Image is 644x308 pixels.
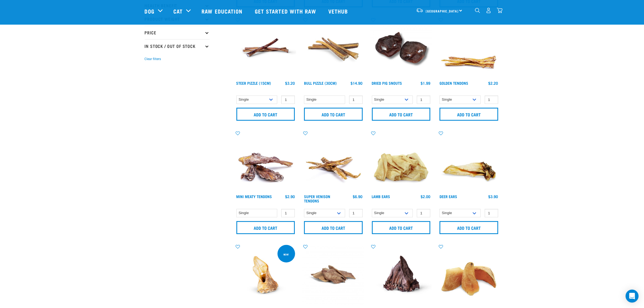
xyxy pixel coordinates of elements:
[349,96,363,104] input: 1
[236,195,272,197] a: Mini Meaty Tendons
[371,17,432,78] img: IMG 9990
[353,194,363,199] div: $6.90
[249,0,323,22] a: Get started with Raw
[440,82,468,84] a: Golden Tendons
[304,221,363,234] input: Add to cart
[285,194,295,199] div: $2.90
[145,39,210,53] p: In Stock / Out Of Stock
[349,209,363,217] input: 1
[235,17,296,78] img: Raw Essentials Steer Pizzle 15cm
[196,0,249,22] a: Raw Education
[281,209,295,217] input: 1
[421,194,430,199] div: $2.00
[426,10,459,12] span: [GEOGRAPHIC_DATA]
[173,7,183,15] a: Cat
[235,130,296,192] img: 1289 Mini Tendons 01
[486,8,491,13] img: user.png
[475,8,480,13] img: home-icon-1@2x.png
[371,244,432,305] img: Raw Essentials Freeze Dried Deer Ears With Fur
[488,81,498,85] div: $2.20
[485,96,498,104] input: 1
[281,96,295,104] input: 1
[372,82,402,84] a: Dried Pig Snouts
[416,8,423,13] img: van-moving.png
[285,81,295,85] div: $3.20
[417,96,430,104] input: 1
[440,221,498,234] input: Add to cart
[372,108,431,121] input: Add to cart
[281,250,292,258] div: new!
[488,194,498,199] div: $3.90
[236,108,295,121] input: Add to cart
[303,244,364,305] img: Pigs Ears
[145,7,154,15] a: Dog
[371,130,432,192] img: Pile Of Lamb Ears Treat For Pets
[438,130,500,192] img: A Deer Ear Treat For Pets
[304,195,330,202] a: Super Venison Tendons
[372,195,390,197] a: Lamb Ears
[438,244,500,305] img: Pile Of Cattle Hooves Treats For Dogs
[323,0,355,22] a: Vethub
[236,82,271,84] a: Steer Pizzle (15cm)
[303,130,364,192] img: 1286 Super Tendons 01
[304,82,337,84] a: Bull Pizzle (30cm)
[417,209,430,217] input: 1
[497,8,503,13] img: home-icon@2x.png
[351,81,363,85] div: $14.90
[440,108,498,121] input: Add to cart
[145,57,161,61] button: Clear filters
[235,244,296,305] img: Beef ear
[372,221,431,234] input: Add to cart
[145,26,210,39] p: Price
[438,17,500,78] img: 1293 Golden Tendons 01
[440,195,457,197] a: Deer Ears
[303,17,364,78] img: Bull Pizzle 30cm for Dogs
[421,81,430,85] div: $1.99
[626,290,639,303] div: Open Intercom Messenger
[485,209,498,217] input: 1
[304,108,363,121] input: Add to cart
[236,221,295,234] input: Add to cart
